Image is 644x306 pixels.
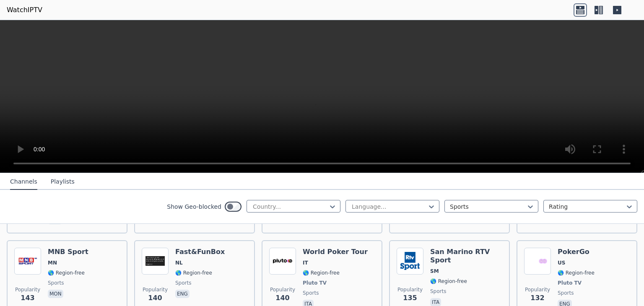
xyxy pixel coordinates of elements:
[10,174,37,190] button: Channels
[15,286,40,293] span: Popularity
[303,280,327,286] span: Pluto TV
[175,270,212,276] span: 🌎 Region-free
[21,293,34,303] span: 143
[175,259,183,266] span: NL
[303,248,368,256] h6: World Poker Tour
[303,290,319,296] span: sports
[48,259,57,266] span: MN
[558,248,595,256] h6: PokerGo
[524,248,551,275] img: PokerGo
[175,248,225,256] h6: Fast&FunBox
[48,248,88,256] h6: MNB Sport
[558,270,595,276] span: 🌎 Region-free
[167,202,221,211] label: Show Geo-blocked
[397,286,423,293] span: Popularity
[530,293,544,303] span: 132
[303,259,308,266] span: IT
[525,286,550,293] span: Popularity
[397,248,423,275] img: San Marino RTV Sport
[430,248,502,265] h6: San Marino RTV Sport
[143,286,168,293] span: Popularity
[558,280,582,286] span: Pluto TV
[430,278,467,285] span: 🌎 Region-free
[7,5,42,15] a: WatchIPTV
[403,293,417,303] span: 135
[148,293,162,303] span: 140
[558,290,574,296] span: sports
[303,270,340,276] span: 🌎 Region-free
[275,293,289,303] span: 140
[430,268,439,275] span: SM
[142,248,169,275] img: Fast&FunBox
[48,290,63,298] p: mon
[14,248,41,275] img: MNB Sport
[269,248,296,275] img: World Poker Tour
[558,259,565,266] span: US
[430,288,446,295] span: sports
[48,270,85,276] span: 🌎 Region-free
[175,290,190,298] p: eng
[270,286,295,293] span: Popularity
[51,174,75,190] button: Playlists
[48,280,64,286] span: sports
[175,280,191,286] span: sports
